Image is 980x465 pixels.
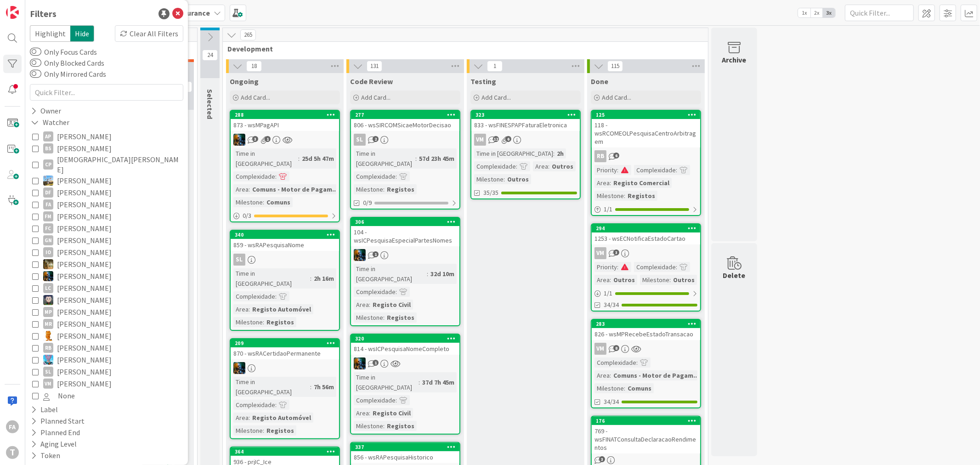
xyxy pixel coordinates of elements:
a: 277806 - wsSIRCOMSicaeMotorDecisaoSLTime in [GEOGRAPHIC_DATA]:57d 23h 45mComplexidade:Milestone:R... [350,110,460,210]
span: Add Card... [241,93,270,102]
div: 340 [231,231,339,239]
div: 320 [355,335,459,342]
span: : [310,382,312,392]
div: Archive [722,54,747,65]
span: : [396,171,397,181]
div: Complexidade [354,395,396,405]
input: Quick Filter... [845,5,914,21]
span: [PERSON_NAME] [57,234,112,246]
span: Add Card... [602,93,631,102]
div: Time in [GEOGRAPHIC_DATA] [474,148,553,159]
span: 0 / 3 [243,211,251,221]
span: 34/34 [604,300,619,310]
div: 209 [231,339,339,347]
button: FC [PERSON_NAME] [32,222,181,234]
span: [PERSON_NAME] [57,130,112,142]
div: 176 [596,418,700,424]
span: : [298,153,300,164]
span: 1 [373,360,379,366]
span: : [548,161,549,171]
div: VM [592,343,700,355]
div: SL [351,134,459,146]
a: 209870 - wsRACertidaoPermanenteJCTime in [GEOGRAPHIC_DATA]:7h 56mComplexidade:Area:Registo Automó... [230,338,340,439]
span: : [624,383,625,393]
div: FC [43,223,53,233]
span: : [383,421,385,431]
span: [PERSON_NAME] [57,342,112,354]
div: Registo Automóvel [250,304,313,314]
label: Only Mirrored Cards [30,68,106,79]
div: 769 - wsFINATConsultaDeclaracaoRendimentos [592,425,700,454]
div: Area [233,304,249,314]
span: [PERSON_NAME] [57,175,112,187]
div: 320 [351,335,459,343]
span: : [249,413,250,423]
img: JC [233,362,245,374]
img: JC [233,134,245,146]
div: Time in [GEOGRAPHIC_DATA] [354,372,419,392]
a: 323833 - wsFINESPAPFaturaEletronicaVMTime in [GEOGRAPHIC_DATA]:2hComplexidade:Area:OutrosMileston... [470,110,581,199]
div: Milestone [233,425,263,436]
div: Complexidade [233,400,275,410]
div: 283826 - wsMPRecebeEstadoTransacao [592,320,700,340]
span: 3 [613,250,619,255]
img: LS [43,295,53,305]
button: RL [PERSON_NAME] [32,330,181,342]
div: 288 [235,112,339,118]
div: 306 [355,219,459,225]
span: : [369,408,370,418]
div: Area [595,178,610,188]
span: 1 [373,251,379,257]
img: JC [43,271,53,281]
div: 364 [235,448,339,455]
div: 7h 56m [312,382,336,392]
div: MR [43,319,53,329]
span: : [415,153,417,164]
button: MP [PERSON_NAME] [32,306,181,318]
div: Registo Comercial [611,178,672,188]
span: 115 [607,61,623,72]
div: 806 - wsSIRCOMSicaeMotorDecisao [351,119,459,131]
span: 18 [246,61,262,72]
button: Only Blocked Cards [30,58,41,68]
span: : [249,184,250,194]
img: DG [43,176,53,186]
div: Priority [595,165,617,175]
div: Area [233,184,249,194]
button: SL [PERSON_NAME] [32,366,181,378]
span: [PERSON_NAME] [57,270,112,282]
a: 340859 - wsRAPesquisaNomeSLTime in [GEOGRAPHIC_DATA]:2h 16mComplexidade:Area:Registo AutomóvelMil... [230,230,340,331]
button: VM [PERSON_NAME] [32,378,181,390]
div: JC [351,357,459,369]
div: 340 [235,232,339,238]
span: [PERSON_NAME] [57,210,112,222]
div: Milestone [474,174,504,184]
div: 1/1 [592,288,700,299]
div: 814 - wsICPesquisaNomeCompleto [351,343,459,355]
span: 12 [493,136,499,142]
div: 294 [592,224,700,232]
div: Area [233,413,249,423]
span: : [624,191,625,201]
div: GN [43,235,53,245]
span: [PERSON_NAME] [57,282,112,294]
span: None [58,390,75,402]
input: Quick Filter... [30,84,183,101]
span: 131 [367,61,382,72]
div: 25d 5h 47m [300,153,336,164]
span: [DEMOGRAPHIC_DATA][PERSON_NAME] [57,154,181,175]
span: [PERSON_NAME] [57,246,112,258]
div: SL [233,254,245,266]
button: IO [PERSON_NAME] [32,246,181,258]
div: Registo Civil [370,408,413,418]
a: 125118 - wsRCOMEOLPesquisaCentroArbitragemRBPriority:Complexidade:Area:Registo ComercialMilestone... [591,110,701,216]
div: IO [43,247,53,257]
a: 283826 - wsMPRecebeEstadoTransacaoVMComplexidade:Area:Comuns - Motor de Pagam...Milestone:Comuns3... [591,319,701,408]
div: 37d 7h 45m [420,377,457,387]
div: 277 [355,112,459,118]
span: [PERSON_NAME] [57,198,112,210]
div: Time in [GEOGRAPHIC_DATA] [233,148,298,169]
div: Milestone [640,275,669,285]
div: Registos [625,191,657,201]
div: 870 - wsRACertidaoPermanente [231,347,339,359]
